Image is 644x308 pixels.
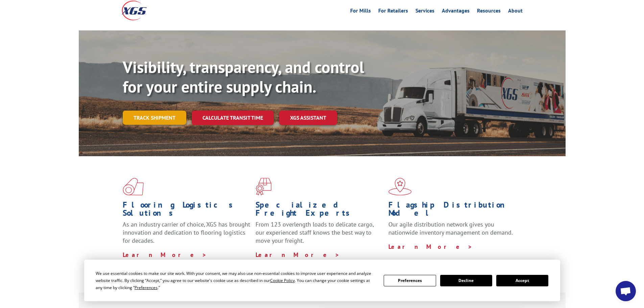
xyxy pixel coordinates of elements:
img: xgs-icon-focused-on-flooring-red [256,178,271,195]
button: Decline [440,275,492,286]
button: Accept [496,275,548,286]
a: For Mills [350,8,371,16]
a: Calculate transit time [192,111,274,125]
a: Track shipment [123,111,186,125]
div: Cookie Consent Prompt [84,260,560,301]
a: Learn More > [388,243,473,251]
img: xgs-icon-flagship-distribution-model-red [388,178,412,195]
b: Visibility, transparency, and control for your entire supply chain. [123,56,364,97]
a: About [508,8,523,16]
p: From 123 overlength loads to delicate cargo, our experienced staff knows the best way to move you... [256,220,383,251]
a: For Retailers [378,8,408,16]
span: As an industry carrier of choice, XGS has brought innovation and dedication to flooring logistics... [123,220,250,244]
h1: Specialized Freight Experts [256,201,383,220]
h1: Flagship Distribution Model [388,201,516,220]
div: Open chat [616,281,636,301]
a: Learn More > [256,251,340,259]
span: Cookie Policy [270,278,295,283]
div: We use essential cookies to make our site work. With your consent, we may also use non-essential ... [96,270,376,291]
h1: Flooring Logistics Solutions [123,201,251,220]
a: XGS ASSISTANT [279,111,337,125]
span: Preferences [135,285,158,290]
a: Services [415,8,434,16]
a: Resources [477,8,501,16]
button: Preferences [384,275,436,286]
a: Learn More > [123,251,207,259]
a: Advantages [442,8,470,16]
span: Our agile distribution network gives you nationwide inventory management on demand. [388,220,513,236]
img: xgs-icon-total-supply-chain-intelligence-red [123,178,144,195]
